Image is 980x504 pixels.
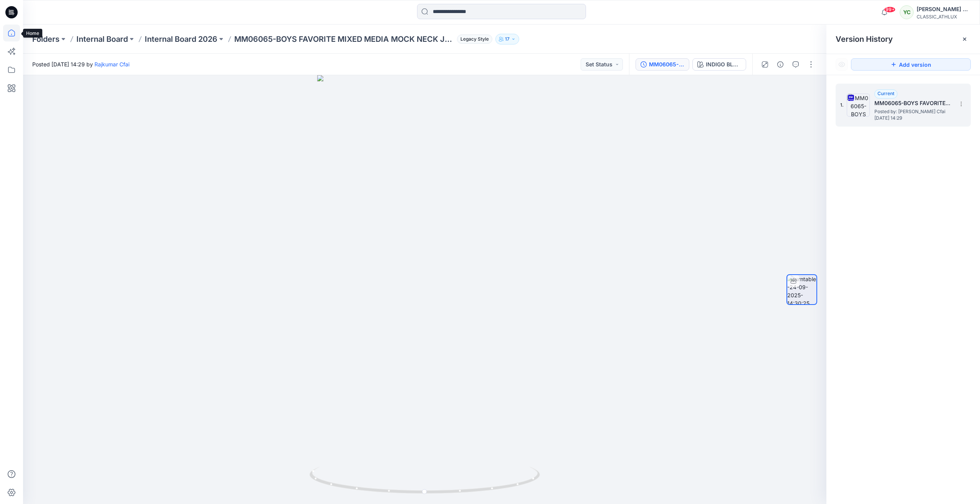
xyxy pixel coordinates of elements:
[874,115,951,121] span: [DATE] 14:29
[836,58,848,71] button: Show Hidden Versions
[457,35,492,44] span: Legacy Style
[234,34,454,44] p: MM06065-BOYS FAVORITE MIXED MEDIA MOCK NECK JACKET
[836,35,893,44] span: Version History
[884,7,896,13] span: 99+
[851,58,971,71] button: Add version
[692,58,746,71] button: INDIGO BLUE HTR
[917,14,970,20] div: CLASSIC_ATHLUX
[76,34,128,44] a: Internal Board
[505,35,510,43] p: 17
[917,5,970,14] div: [PERSON_NAME] Cfai
[874,99,951,108] h5: MM06065-BOYS FAVORITE MIXED MEDIA MOCK NECK JACKET
[94,61,129,68] a: Rajkumar Cfai
[840,102,844,109] span: 1.
[454,34,492,44] button: Legacy Style
[636,58,689,71] button: MM06065-BOYS FAVORITE MIXED MEDIA MOCK NECK JACKET
[495,34,519,44] button: 17
[32,34,60,44] a: Folders
[649,60,684,69] div: MM06065-BOYS FAVORITE MIXED MEDIA MOCK NECK JACKET
[145,34,217,44] a: Internal Board 2026
[32,60,129,68] span: Posted [DATE] 14:29 by
[706,60,741,69] div: INDIGO BLUE HTR
[847,94,870,117] img: MM06065-BOYS FAVORITE MIXED MEDIA MOCK NECK JACKET
[874,108,951,115] span: Posted by: Rajkumar Cfai
[877,91,894,96] span: Current
[774,58,786,71] button: Details
[900,5,914,19] div: YC
[962,36,968,42] button: Close
[787,275,816,304] img: turntable-24-09-2025-14:30:25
